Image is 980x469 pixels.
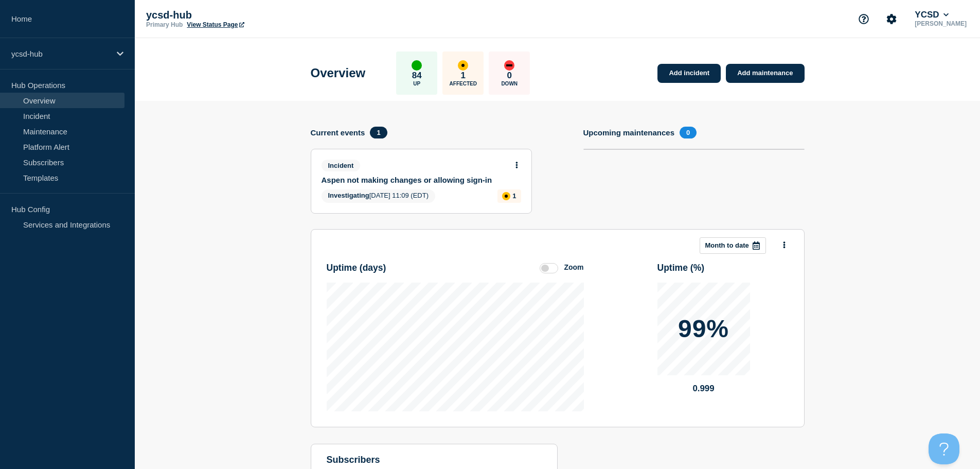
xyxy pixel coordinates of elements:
p: 1 [512,192,516,200]
button: Support [853,8,875,30]
button: Account settings [881,8,902,30]
h3: Uptime ( days ) [327,263,386,273]
iframe: Help Scout Beacon - Open [929,433,959,464]
span: 1 [370,127,387,138]
button: YCSD [913,10,951,20]
span: 0 [680,127,697,138]
a: Add incident [657,64,721,83]
p: ycsd-hub [146,9,352,21]
div: down [504,60,514,71]
p: Month to date [705,241,749,249]
div: affected [458,60,468,71]
p: Up [413,81,420,86]
a: Add maintenance [726,64,804,83]
p: 0 [507,71,512,81]
a: Aspen not making changes or allowing sign-in [322,176,507,184]
a: View Status Page [187,21,244,28]
button: Month to date [700,237,766,254]
h3: Uptime ( % ) [657,263,705,273]
p: 0.999 [657,384,750,394]
span: Investigating [328,192,369,199]
p: Primary Hub [146,21,183,28]
div: up [412,60,422,71]
p: 99% [678,317,729,341]
div: Zoom [564,263,583,271]
p: [PERSON_NAME] [913,20,969,27]
p: 1 [461,71,466,81]
span: [DATE] 11:09 (EDT) [322,189,436,203]
span: Incident [322,160,361,171]
h4: subscribers [327,455,542,465]
h1: Overview [311,66,366,80]
h4: Upcoming maintenances [583,128,675,137]
p: Affected [450,81,477,86]
div: affected [502,192,510,200]
p: ycsd-hub [11,49,110,58]
h4: Current events [311,128,365,137]
p: Down [501,81,518,86]
p: 84 [412,71,422,81]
